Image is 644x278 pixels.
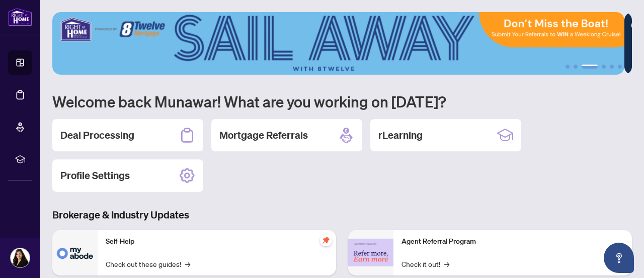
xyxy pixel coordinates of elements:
span: → [185,258,190,269]
span: → [444,258,449,269]
button: 2 [574,65,578,69]
img: Slide 2 [52,12,624,75]
img: logo [8,8,32,26]
span: pushpin [320,234,332,246]
h2: Mortgage Referrals [219,128,308,142]
p: Self-Help [106,236,328,247]
button: 6 [618,65,622,69]
button: 4 [602,65,606,69]
button: 5 [610,65,614,69]
button: Open asap [604,243,634,273]
a: Check it out!→ [401,258,449,269]
h3: Brokerage & Industry Updates [52,208,632,222]
h1: Welcome back Munawar! What are you working on [DATE]? [52,92,632,111]
img: Profile Icon [11,248,30,267]
h2: Deal Processing [60,128,134,142]
img: Agent Referral Program [348,239,393,266]
h2: rLearning [378,128,423,142]
h2: Profile Settings [60,169,130,183]
p: Agent Referral Program [401,236,624,247]
a: Check out these guides!→ [106,258,190,269]
button: 3 [582,65,598,69]
button: 1 [566,65,570,69]
img: Self-Help [52,230,98,275]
